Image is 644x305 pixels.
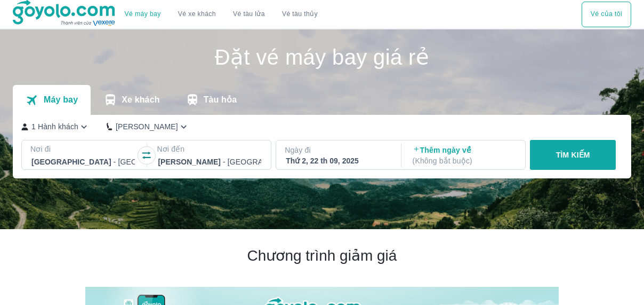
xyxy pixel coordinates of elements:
[31,121,78,132] p: 1 Hành khách
[556,150,590,160] p: TÌM KIẾM
[107,121,189,132] button: [PERSON_NAME]
[413,145,516,166] p: Thêm ngày về
[116,2,326,27] div: choose transportation mode
[273,2,326,27] button: Vé tàu thủy
[286,155,389,166] div: Thứ 2, 22 th 09, 2025
[122,95,159,105] p: Xe khách
[13,46,631,68] h1: Đặt vé máy bay giá rẻ
[224,2,273,27] a: Vé tàu lửa
[178,10,216,18] a: Vé xe khách
[582,2,631,27] div: choose transportation mode
[30,144,136,154] p: Nơi đi
[413,155,516,166] p: ( Không bắt buộc )
[204,95,237,105] p: Tàu hỏa
[530,140,616,170] button: TÌM KIẾM
[116,121,178,132] p: [PERSON_NAME]
[582,2,631,27] button: Vé của tôi
[157,144,262,154] p: Nơi đến
[85,246,559,265] h2: Chương trình giảm giá
[44,95,78,105] p: Máy bay
[285,145,390,155] p: Ngày đi
[21,121,90,132] button: 1 Hành khách
[125,10,161,18] a: Vé máy bay
[13,85,249,115] div: transportation tabs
